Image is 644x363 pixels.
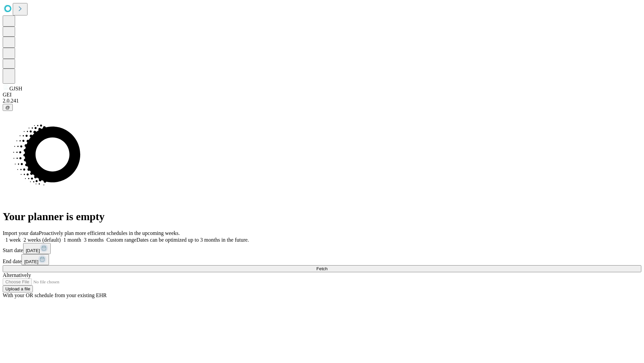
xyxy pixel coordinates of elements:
span: GJSH [9,86,22,91]
span: [DATE] [24,259,38,264]
span: 1 month [63,237,81,243]
button: @ [3,104,13,111]
span: Proactively plan more efficient schedules in the upcoming weeks. [39,230,180,236]
button: Fetch [3,265,641,272]
span: Dates can be optimized up to 3 months in the future. [137,237,249,243]
div: 2.0.241 [3,98,641,104]
span: With your OR schedule from your existing EHR [3,292,107,298]
span: Fetch [316,266,327,271]
span: 2 weeks (default) [23,237,61,243]
span: @ [5,105,10,110]
h1: Your planner is empty [3,210,641,223]
span: [DATE] [26,248,40,253]
button: [DATE] [23,243,51,254]
div: Start date [3,243,641,254]
button: Upload a file [3,285,33,292]
span: 3 months [84,237,104,243]
button: [DATE] [21,254,49,265]
span: Custom range [106,237,136,243]
span: Alternatively [3,272,31,278]
div: GEI [3,92,641,98]
span: 1 week [5,237,21,243]
div: End date [3,254,641,265]
span: Import your data [3,230,39,236]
